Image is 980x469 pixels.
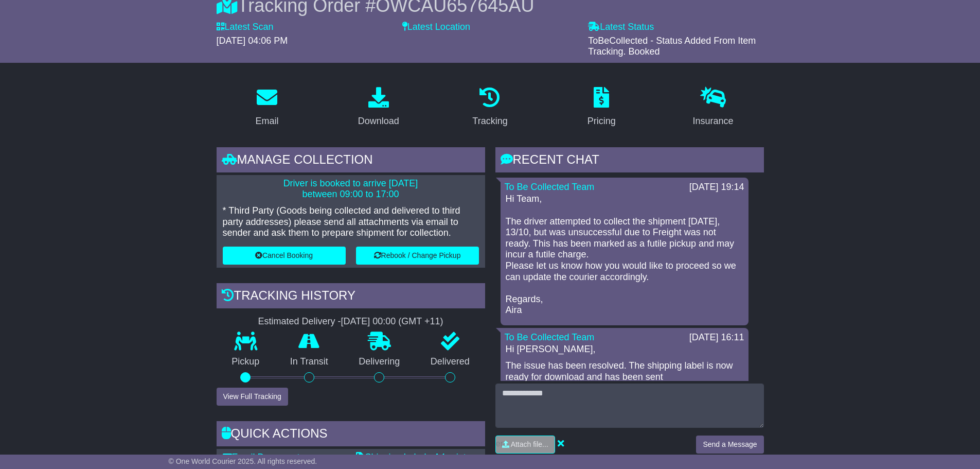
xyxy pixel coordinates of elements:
div: Tracking [472,114,507,128]
button: Cancel Booking [223,247,346,265]
div: Email [255,114,278,128]
div: Quick Actions [217,421,485,449]
div: Tracking history [217,283,485,311]
span: [DATE] 04:06 PM [217,36,288,46]
p: Driver is booked to arrive [DATE] between 09:00 to 17:00 [223,178,479,200]
div: [DATE] 00:00 (GMT +11) [341,316,443,327]
div: Pricing [587,114,616,128]
a: Email Documents [223,452,305,462]
p: Delivered [415,356,485,368]
p: In Transit [275,356,344,368]
a: Download [351,83,406,132]
button: View Full Tracking [217,388,288,406]
a: Email [248,83,285,132]
button: Rebook / Change Pickup [356,247,479,265]
a: Insurance [686,83,740,132]
a: To Be Collected Team [505,182,595,192]
p: The issue has been resolved. The shipping label is now ready for download and has been sent to [E... [506,360,743,405]
span: © One World Courier 2025. All rights reserved. [169,457,317,465]
p: Hi [PERSON_NAME], [506,344,743,355]
button: Send a Message [696,436,763,454]
p: Delivering [344,356,416,368]
div: Insurance [693,114,734,128]
div: [DATE] 16:11 [689,332,744,343]
p: Hi Team, The driver attempted to collect the shipment [DATE], 13/10, but was unsuccessful due to ... [506,194,743,316]
p: * Third Party (Goods being collected and delivered to third party addresses) please send all atta... [223,205,479,239]
a: Tracking [466,83,514,132]
span: ToBeCollected - Status Added From Item Tracking. Booked [588,36,756,57]
div: Download [358,114,399,128]
a: Pricing [581,83,622,132]
a: Shipping Label - A4 printer [356,452,474,462]
label: Latest Status [588,22,654,33]
label: Latest Scan [217,22,274,33]
div: RECENT CHAT [495,147,764,175]
p: Pickup [217,356,275,368]
div: Estimated Delivery - [217,316,485,327]
label: Latest Location [402,22,470,33]
a: To Be Collected Team [505,332,595,342]
div: [DATE] 19:14 [689,182,744,193]
div: Manage collection [217,147,485,175]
